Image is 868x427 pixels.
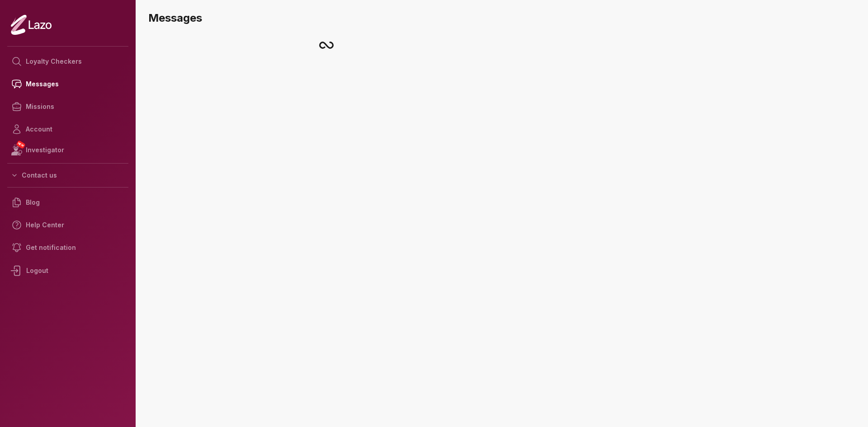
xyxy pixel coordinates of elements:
[7,73,128,95] a: Messages
[7,236,128,259] a: Get notification
[7,95,128,118] a: Missions
[7,191,128,214] a: Blog
[16,140,26,149] span: NEW
[148,11,861,25] h3: Messages
[7,141,128,160] a: NEWInvestigator
[7,259,128,282] div: Logout
[7,167,128,183] button: Contact us
[7,118,128,141] a: Account
[7,50,128,73] a: Loyalty Checkers
[7,214,128,236] a: Help Center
